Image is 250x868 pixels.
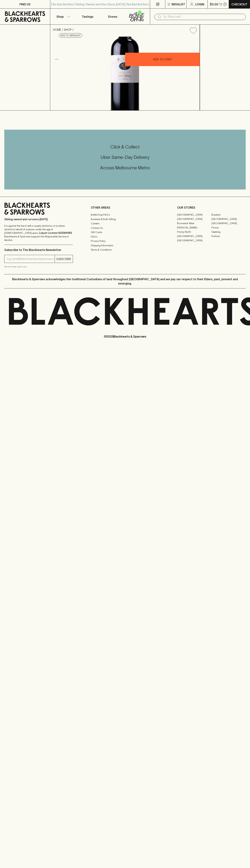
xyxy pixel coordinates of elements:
h5: Across Melbourne Metro [4,165,246,171]
a: [GEOGRAPHIC_DATA] [177,234,211,238]
input: e.g. jane@blackheartsandsparrows.com.au [7,256,55,262]
p: OTHER AREAS [91,205,159,210]
a: Shipping Information [91,243,159,248]
p: FIND US [19,2,31,6]
a: [GEOGRAPHIC_DATA] [177,238,211,243]
a: Bottle Drop FAQ's [91,213,159,217]
a: Geelong [211,230,246,234]
a: [GEOGRAPHIC_DATA] [211,221,246,225]
a: Gift Cards [91,230,159,235]
p: Login [195,2,204,6]
a: Brunswick West [177,221,211,225]
img: 36248.png [50,37,200,110]
p: Shop [56,14,64,19]
p: It is against the law to sell or supply alcohol to, or to obtain alcohol on behalf of a person un... [4,224,73,242]
p: Sibling owned and run since [DATE] [4,218,73,221]
a: SHOP [64,28,72,31]
a: Fitzroy [211,225,246,230]
h5: Click & Collect [4,144,246,150]
a: Braddon [211,213,246,217]
strong: Liquor License #32064953 [39,231,72,234]
button: Shop [50,9,75,24]
a: Careers [91,221,159,226]
input: Try "Pinot noir" [163,14,243,20]
a: Contact Us [91,226,159,230]
p: We will never spam you [4,265,73,268]
p: SUBSCRIBE [56,257,71,261]
button: Add to wishlist [59,33,82,38]
p: OUR STORES [177,205,246,210]
a: Tastings [75,9,100,24]
a: [GEOGRAPHIC_DATA] [177,217,211,221]
a: Prahran [211,234,246,238]
div: Call to action block [4,130,246,189]
p: 0 [224,3,226,5]
a: [PERSON_NAME] [177,225,211,230]
p: $0.00 [210,2,218,6]
p: Subscribe to The Blackhearts Newsletter [4,248,73,252]
a: Business & Bulk Gifting [91,217,159,221]
button: ADD TO CART [125,53,200,66]
h5: Uber Same-Day Delivery [4,154,246,160]
a: Stores [100,9,125,24]
p: Checkout [231,2,247,6]
a: [GEOGRAPHIC_DATA] [177,213,211,217]
a: Privacy Policy [91,239,159,243]
p: Blackhearts & Sparrows acknowledges the traditional Custodians of land throughout [GEOGRAPHIC_DAT... [7,277,243,286]
button: Add to wishlist [188,26,198,35]
a: HOME [53,28,61,31]
p: Tastings [82,14,93,19]
a: [GEOGRAPHIC_DATA] [211,217,246,221]
p: Stores [108,14,117,19]
p: ADD TO CART [153,57,172,61]
a: Fitzroy North [177,230,211,234]
a: FAQ's [91,235,159,239]
p: Wishlist [172,2,185,6]
a: Terms & Conditions [91,248,159,252]
button: SUBSCRIBE [55,255,73,263]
